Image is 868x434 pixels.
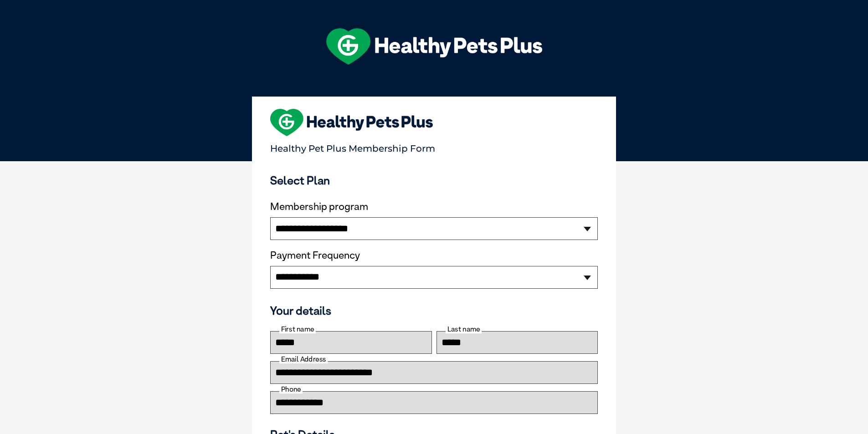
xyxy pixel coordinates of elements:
label: Membership program [270,201,598,213]
label: Email Address [279,355,328,363]
label: First name [279,325,316,333]
label: Payment Frequency [270,250,360,261]
label: Phone [279,385,303,393]
label: Last name [446,325,482,333]
h3: Your details [270,304,598,317]
h3: Select Plan [270,174,598,187]
img: heart-shape-hpp-logo-large.png [270,109,433,136]
img: hpp-logo-landscape-green-white.png [326,28,542,65]
p: Healthy Pet Plus Membership Form [270,139,598,154]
